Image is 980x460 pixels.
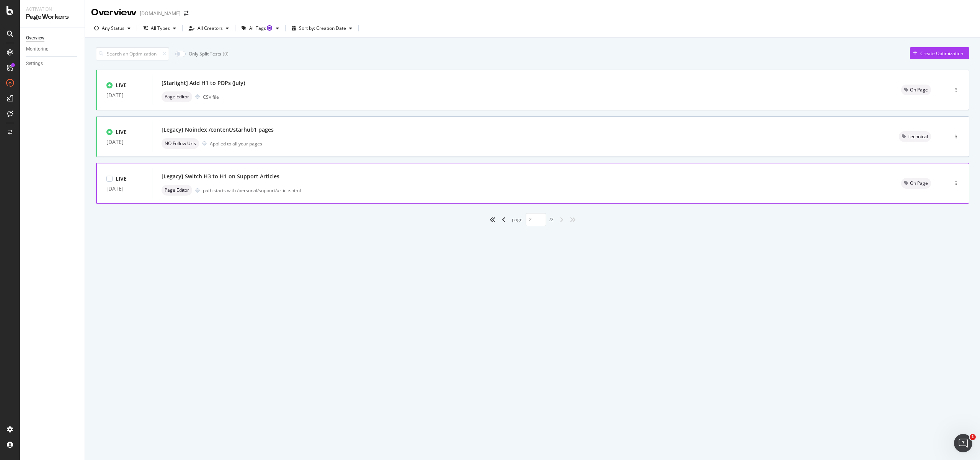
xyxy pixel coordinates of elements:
[26,13,78,21] div: PageWorkers
[134,3,148,17] div: Close
[970,434,976,440] span: 1
[6,18,147,254] div: Customer Support says…
[5,3,20,18] button: go back
[162,91,192,102] div: neutral label
[49,251,55,257] button: Start recording
[210,140,262,147] div: Applied to all your pages
[954,434,972,452] iframe: Intercom live chat
[165,95,189,99] span: Page Editor
[26,60,43,68] div: Settings
[162,185,192,196] div: neutral label
[203,94,219,100] div: CSV file
[116,175,127,183] div: LIVE
[106,186,143,192] div: [DATE]
[140,10,181,17] div: [DOMAIN_NAME]
[567,214,579,226] div: angles-right
[910,88,928,92] span: On Page
[24,251,30,257] button: Gif picker
[12,64,141,102] div: Our network error codes are all negative numbers that indicate the crawler couldn't get any reply...
[557,214,567,226] div: angle-right
[165,141,196,146] span: NO Follow Urls
[120,3,134,18] button: Home
[299,26,346,31] div: Sort by: Creation Date
[487,214,499,226] div: angles-left
[901,178,931,189] div: neutral label
[266,24,273,31] div: Tooltip anchor
[198,26,223,31] div: All Creators
[184,11,188,16] div: arrow-right-arrow-left
[36,251,42,257] button: Upload attachment
[238,22,282,34] button: All TagsTooltip anchor
[91,22,134,34] button: Any Status
[12,219,141,248] div: If you're seeing -153 errors frequently in your crawl, it suggests there may be connectivity or s...
[26,34,44,42] div: Overview
[140,22,179,34] button: All Types
[26,6,78,13] div: Activation
[910,181,928,186] span: On Page
[6,18,147,253] div: I don't see HTTP Code -153 specifically listed in our network error codes documentation. However,...
[151,26,170,31] div: All Types
[37,4,92,10] h1: Customer Support
[12,173,141,181] div: • DNS problems
[512,213,554,226] div: page / 2
[203,187,883,194] div: path starts with /personal/support/article.html
[12,23,141,60] div: I don't see HTTP Code -153 specifically listed in our network error codes documentation. However,...
[7,235,147,248] textarea: Message…
[91,6,137,19] div: Overview
[12,184,141,192] div: • Connection errors
[920,50,963,57] div: Create Optimization
[165,188,189,192] span: Page Editor
[26,60,79,68] a: Settings
[162,173,279,180] div: [Legacy] Switch H3 to H1 on Support Articles
[26,34,79,42] a: Overview
[26,45,79,53] a: Monitoring
[102,26,124,31] div: Any Status
[162,138,199,149] div: neutral label
[116,128,127,136] div: LIVE
[223,51,229,57] div: ( 0 )
[249,26,273,31] div: All Tags
[910,47,969,59] button: Create Optimization
[162,79,245,87] div: [Starlight] Add H1 to PDPs (July)
[106,139,143,145] div: [DATE]
[116,82,127,89] div: LIVE
[12,196,141,204] div: • Timeouts
[189,51,221,57] div: Only Split Tests
[899,131,931,142] div: neutral label
[12,251,18,257] button: Emoji picker
[67,54,73,60] a: Source reference 9276108:
[26,45,49,53] div: Monitoring
[162,126,274,134] div: [Legacy] Noindex /content/starhub1 pages
[37,10,95,17] p: The team can also help
[106,92,143,98] div: [DATE]
[908,134,928,139] span: Technical
[12,87,121,101] b: -151: The HTTP response had no content in its body
[499,214,509,226] div: angle-left
[12,155,116,168] b: Common causes of network errors include:
[12,207,141,215] div: • Server connection issues
[289,22,355,34] button: Sort by: Creation Date
[22,4,34,16] img: Profile image for Customer Support
[12,106,141,151] div: Since -153 follows this numbering pattern, it's likely a similar network-level issue where our cr...
[96,47,169,60] input: Search an Optimization
[131,248,144,260] button: Send a message…
[901,85,931,95] div: neutral label
[186,22,232,34] button: All Creators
